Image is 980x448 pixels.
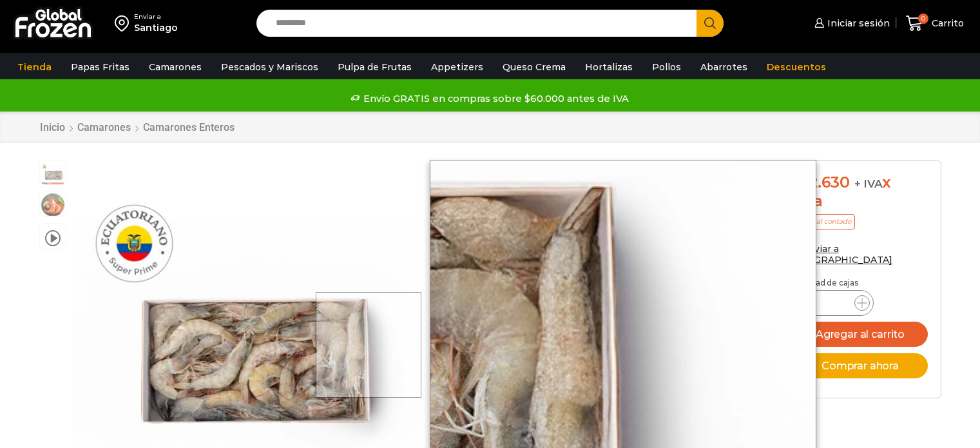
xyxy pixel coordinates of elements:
[928,17,964,30] span: Carrito
[77,121,131,133] a: Camarones
[820,294,844,312] input: Product quantity
[142,55,208,79] a: Camarones
[697,10,724,37] button: Search button
[824,17,890,30] span: Iniciar sesión
[694,55,754,79] a: Abarrotes
[790,173,928,211] div: x caja
[790,173,850,191] bdi: 72.630
[790,322,928,347] button: Agregar al carrito
[903,8,967,39] a: 0 Carrito
[760,55,832,79] a: Descuentos
[134,12,178,21] div: Enviar a
[790,278,928,287] p: Cantidad de cajas
[39,121,66,133] a: Inicio
[142,121,235,133] a: Camarones Enteros
[811,10,890,36] a: Iniciar sesión
[790,243,893,266] a: Enviar a [GEOGRAPHIC_DATA]
[215,55,325,79] a: Pescados y Mariscos
[64,55,136,79] a: Papas Fritas
[790,353,928,378] button: Comprar ahora
[331,55,418,79] a: Pulpa de Frutas
[115,12,134,34] img: address-field-icon.svg
[11,55,58,79] a: Tienda
[425,55,490,79] a: Appetizers
[579,55,639,79] a: Hortalizas
[134,21,178,34] div: Santiago
[40,161,66,186] span: camarones-enteros
[39,121,235,133] nav: Breadcrumb
[496,55,572,79] a: Queso Crema
[854,177,883,190] span: + IVA
[790,214,855,229] p: Precio al contado
[646,55,687,79] a: Pollos
[40,192,66,218] span: camaron-hoso
[918,14,928,24] span: 0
